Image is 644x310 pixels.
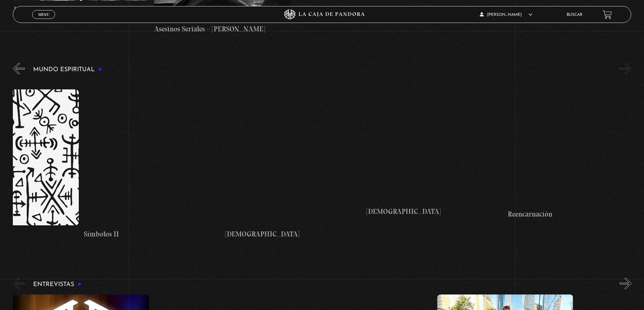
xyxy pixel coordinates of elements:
[567,13,582,17] a: Buscar
[38,12,49,17] span: Menu
[36,18,52,23] span: Cerrar
[13,4,149,15] h4: Asesinos Seriales
[225,80,361,249] a: [DEMOGRAPHIC_DATA]
[84,229,220,239] h4: Símbolos II
[13,63,25,75] button: Previous
[508,209,644,220] h4: Reencarnación
[366,206,503,217] h4: [DEMOGRAPHIC_DATA]
[480,13,532,17] span: [PERSON_NAME]
[603,10,612,19] a: View your shopping cart
[225,229,361,239] h4: [DEMOGRAPHIC_DATA]
[33,66,102,73] h3: Mundo Espiritual
[13,278,25,289] button: Previous
[620,63,631,75] button: Next
[33,281,81,288] h3: Entrevistas
[366,80,503,249] a: [DEMOGRAPHIC_DATA]
[620,278,631,289] button: Next
[84,80,220,249] a: Símbolos II
[154,24,290,34] h4: Asesinos Seriales – [PERSON_NAME]
[508,80,644,249] a: Reencarnación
